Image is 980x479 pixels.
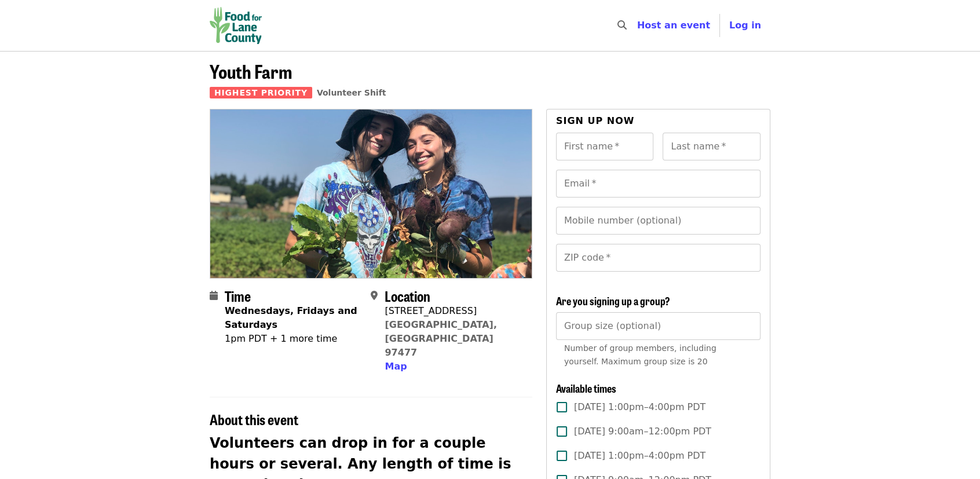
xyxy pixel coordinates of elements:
[556,312,760,340] input: [object Object]
[385,361,407,372] span: Map
[574,449,705,463] span: [DATE] 1:00pm–4:00pm PDT
[210,409,298,429] span: About this event
[556,244,760,272] input: ZIP code
[720,14,770,37] button: Log in
[729,20,761,31] span: Log in
[210,87,312,98] span: Highest Priority
[210,57,292,85] span: Youth Farm
[617,20,627,31] i: search icon
[634,12,643,39] input: Search
[574,400,705,414] span: [DATE] 1:00pm–4:00pm PDT
[317,88,386,97] a: Volunteer Shift
[225,305,357,330] strong: Wednesdays, Fridays and Saturdays
[385,286,430,306] span: Location
[556,381,616,396] span: Available times
[210,109,532,277] img: Youth Farm organized by Food for Lane County
[385,304,522,318] div: [STREET_ADDRESS]
[225,332,361,346] div: 1pm PDT + 1 more time
[574,425,711,438] span: [DATE] 9:00am–12:00pm PDT
[210,7,262,44] img: Food for Lane County - Home
[637,20,710,31] a: Host an event
[556,115,635,126] span: Sign up now
[556,170,760,198] input: Email
[556,207,760,235] input: Mobile number (optional)
[225,286,251,306] span: Time
[371,290,378,301] i: map-marker-alt icon
[663,133,760,160] input: Last name
[385,319,497,358] a: [GEOGRAPHIC_DATA], [GEOGRAPHIC_DATA] 97477
[385,360,407,374] button: Map
[556,293,670,308] span: Are you signing up a group?
[564,343,716,366] span: Number of group members, including yourself. Maximum group size is 20
[210,290,218,301] i: calendar icon
[556,133,654,160] input: First name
